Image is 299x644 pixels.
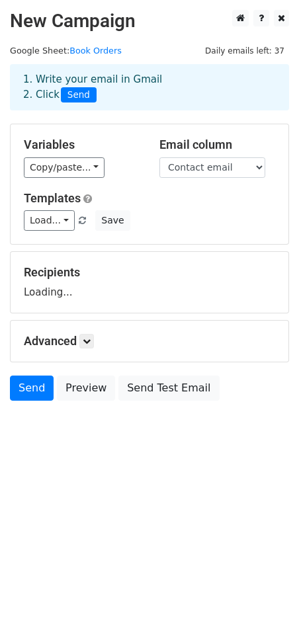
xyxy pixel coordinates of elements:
h2: New Campaign [10,10,289,32]
span: Send [61,87,97,103]
div: 1. Write your email in Gmail 2. Click [13,72,286,102]
a: Book Orders [69,46,122,56]
a: Load... [24,210,75,231]
h5: Variables [24,138,140,152]
div: Loading... [24,265,275,300]
h5: Advanced [24,334,275,348]
small: Google Sheet: [10,46,122,56]
a: Templates [24,191,81,205]
button: Save [95,210,130,231]
a: Daily emails left: 37 [200,46,289,56]
a: Copy/paste... [24,157,105,178]
a: Send [10,376,54,401]
h5: Email column [159,138,275,152]
a: Preview [57,376,115,401]
span: Daily emails left: 37 [200,44,289,58]
a: Send Test Email [118,376,219,401]
h5: Recipients [24,265,275,280]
